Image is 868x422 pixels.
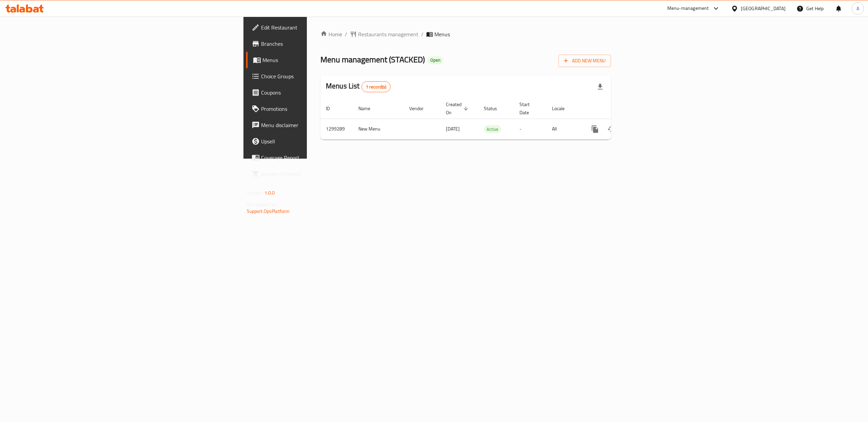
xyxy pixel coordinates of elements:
[587,121,603,137] button: more
[592,79,608,95] div: Export file
[326,81,391,92] h2: Menus List
[856,5,859,12] span: A
[564,57,606,65] span: Add New Menu
[264,188,275,197] span: 1.0.0
[514,119,547,139] td: -
[261,105,383,113] span: Promotions
[446,124,460,133] span: [DATE]
[484,104,506,113] span: Status
[261,170,383,178] span: Grocery Checklist
[434,30,450,38] span: Menus
[484,125,501,133] div: Active
[246,19,389,36] a: Edit Restaurant
[246,52,389,68] a: Menus
[247,207,290,216] a: Support.OpsPlatform
[358,104,379,113] span: Name
[603,121,619,137] button: Change Status
[246,84,389,101] a: Coupons
[547,119,581,139] td: All
[262,56,383,64] span: Menus
[261,23,383,32] span: Edit Restaurant
[246,133,389,149] a: Upsell
[246,36,389,52] a: Branches
[261,154,383,162] span: Coverage Report
[246,149,389,166] a: Coverage Report
[581,98,657,119] th: Actions
[428,56,443,64] div: Open
[446,100,470,117] span: Created On
[741,5,786,12] div: [GEOGRAPHIC_DATA]
[362,84,391,90] span: 1 record(s)
[361,81,391,92] div: Total records count
[261,88,383,97] span: Coupons
[261,72,383,80] span: Choice Groups
[409,104,432,113] span: Vendor
[326,104,339,113] span: ID
[246,117,389,133] a: Menu disclaimer
[320,98,657,140] table: enhanced table
[484,125,501,133] span: Active
[246,68,389,84] a: Choice Groups
[552,104,573,113] span: Locale
[667,4,709,13] div: Menu-management
[247,188,263,197] span: Version:
[261,121,383,129] span: Menu disclaimer
[421,30,423,38] li: /
[519,100,538,117] span: Start Date
[320,30,611,38] nav: breadcrumb
[246,166,389,182] a: Grocery Checklist
[247,200,278,209] span: Get support on:
[558,55,611,67] button: Add New Menu
[428,57,443,63] span: Open
[261,137,383,145] span: Upsell
[261,40,383,48] span: Branches
[246,101,389,117] a: Promotions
